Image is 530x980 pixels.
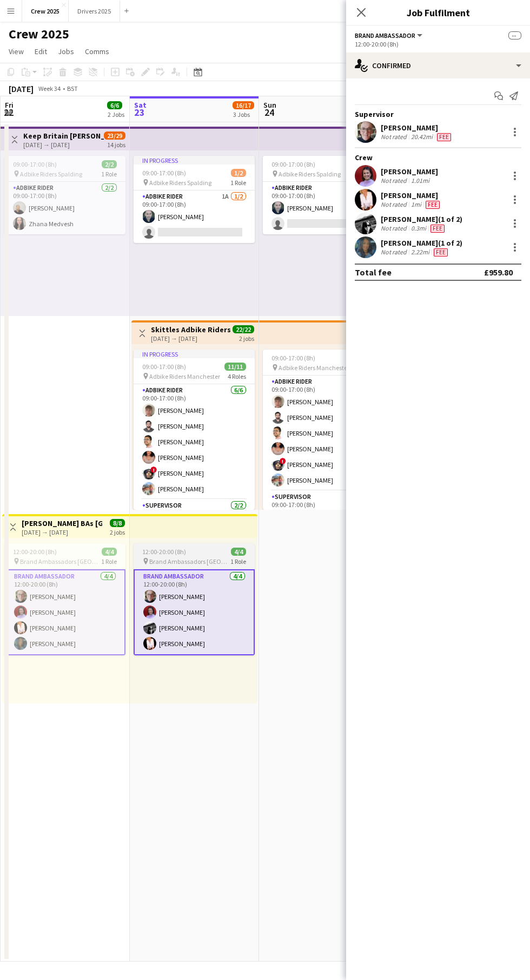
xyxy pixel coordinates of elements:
div: Supervisor [346,109,530,119]
div: Crew has different fees then in role [435,133,453,141]
div: Total fee [355,267,392,278]
app-card-role: Brand Ambassador4/412:00-20:00 (8h)[PERSON_NAME][PERSON_NAME][PERSON_NAME][PERSON_NAME] [4,569,125,655]
span: Jobs [58,47,74,56]
h3: Keep Britain [PERSON_NAME] [23,131,104,141]
span: 22/22 [233,325,254,333]
div: [DATE] → [DATE] [23,141,104,149]
span: Adbike Riders Spalding [149,179,211,187]
h3: Job Fulfilment [346,5,530,19]
app-card-role: Adbike Rider1A1/209:00-17:00 (8h)[PERSON_NAME] [134,190,255,243]
div: [PERSON_NAME] [381,190,442,200]
div: 20.42mi [409,133,435,141]
span: 22 [3,106,14,119]
span: 23 [132,106,147,119]
div: BST [67,84,78,93]
div: In progress [134,156,255,165]
div: 14 jobs [107,140,125,149]
app-card-role: Adbike Rider1A1/209:00-17:00 (8h)[PERSON_NAME] [263,182,384,234]
span: 4/4 [231,548,246,556]
app-job-card: 12:00-20:00 (8h)4/4 Brand Ambassadors [GEOGRAPHIC_DATA]1 RoleBrand Ambassador4/412:00-20:00 (8h)[... [4,543,125,655]
div: Not rated [381,248,409,256]
div: 2 jobs [239,333,254,343]
span: Edit [35,47,47,56]
span: View [9,47,24,56]
span: 09:00-17:00 (8h) [13,160,57,168]
span: Adbike Riders Manchester [279,364,349,372]
span: Week 34 [36,84,63,93]
span: 23/29 [104,131,125,140]
app-job-card: 12:00-20:00 (8h)4/4 Brand Ambassadors [GEOGRAPHIC_DATA]1 RoleBrand Ambassador4/412:00-20:00 (8h)[... [134,543,255,655]
span: Sat [134,100,147,110]
span: 1 Role [230,179,246,187]
span: Fee [430,225,445,233]
a: Jobs [54,44,78,58]
div: 1mi [409,200,423,209]
div: Confirmed [346,52,530,78]
div: In progress [134,350,255,358]
span: 24 [262,106,276,119]
span: 6/6 [107,101,122,109]
span: 8/8 [110,519,125,527]
span: Adbike Riders Spalding [20,170,82,178]
span: Fri [5,100,14,110]
div: Not rated [381,133,409,141]
app-job-card: 09:00-17:00 (8h)1/2 Adbike Riders Spalding1 RoleAdbike Rider1A1/209:00-17:00 (8h)[PERSON_NAME] [263,156,384,234]
span: ! [280,458,286,464]
span: 09:00-17:00 (8h) [142,363,186,371]
div: Not rated [381,176,409,185]
span: Sun [263,100,276,110]
div: Crew has different fees then in role [423,200,442,209]
app-card-role: Supervisor2/209:00-17:00 (8h) [263,491,384,543]
app-card-role: Adbike Rider6/609:00-17:00 (8h)[PERSON_NAME][PERSON_NAME][PERSON_NAME][PERSON_NAME]![PERSON_NAME]... [134,384,255,499]
span: 09:00-17:00 (8h) [142,169,186,177]
span: 4 Roles [228,372,246,380]
div: 3 Jobs [233,110,254,119]
div: Crew [346,153,530,162]
span: Brand Ambassador [355,31,415,40]
span: 11/11 [224,363,246,371]
span: 1 Role [101,170,117,178]
a: Edit [30,44,51,58]
div: In progress09:00-17:00 (8h)11/11 Adbike Riders Manchester4 RolesAdbike Rider6/609:00-17:00 (8h)[P... [134,350,255,510]
app-card-role: Adbike Rider6/609:00-17:00 (8h)[PERSON_NAME][PERSON_NAME][PERSON_NAME][PERSON_NAME]![PERSON_NAME]... [263,376,384,491]
div: 2 Jobs [108,110,124,119]
span: 09:00-17:00 (8h) [271,354,315,362]
span: Fee [434,248,448,256]
div: Crew has different fees then in role [432,248,450,256]
app-card-role: Brand Ambassador4/412:00-20:00 (8h)[PERSON_NAME][PERSON_NAME][PERSON_NAME][PERSON_NAME] [134,569,255,655]
a: Comms [81,44,114,58]
div: Not rated [381,200,409,209]
div: £959.80 [484,267,513,278]
div: 2.22mi [409,248,432,256]
app-job-card: 09:00-17:00 (8h)11/11 Adbike Riders Manchester4 RolesAdbike Rider6/609:00-17:00 (8h)[PERSON_NAME]... [263,350,384,510]
span: 2/2 [102,160,117,168]
div: [PERSON_NAME] (1 of 2) [381,214,462,224]
span: 1/2 [231,169,246,177]
div: 2 jobs [110,527,125,536]
div: 1.01mi [409,176,432,185]
span: -- [508,31,521,40]
button: Drivers 2025 [69,1,120,22]
span: 12:00-20:00 (8h) [142,548,186,556]
div: [DATE] → [DATE] [151,334,231,343]
div: [DATE] → [DATE] [22,528,102,536]
app-card-role: Adbike Rider2/209:00-17:00 (8h)[PERSON_NAME]Zhana Medvesh [4,182,125,234]
span: 4/4 [102,548,117,556]
a: View [4,44,28,58]
span: Brand Ambassadors [GEOGRAPHIC_DATA] [149,557,230,565]
span: 09:00-17:00 (8h) [271,160,315,168]
div: Crew has different fees then in role [428,224,447,233]
h3: Skittles Adbike Riders Manchester [151,325,231,334]
span: Fee [437,133,451,141]
div: In progress09:00-17:00 (8h)1/2 Adbike Riders Spalding1 RoleAdbike Rider1A1/209:00-17:00 (8h)[PERS... [134,156,255,243]
span: 1 Role [101,557,117,565]
h3: [PERSON_NAME] BAs [GEOGRAPHIC_DATA] [22,518,102,528]
span: Adbike Riders Manchester [149,372,220,380]
span: Fee [426,201,440,209]
button: Brand Ambassador [355,31,424,40]
app-job-card: 09:00-17:00 (8h)2/2 Adbike Riders Spalding1 RoleAdbike Rider2/209:00-17:00 (8h)[PERSON_NAME]Zhana... [4,156,125,234]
